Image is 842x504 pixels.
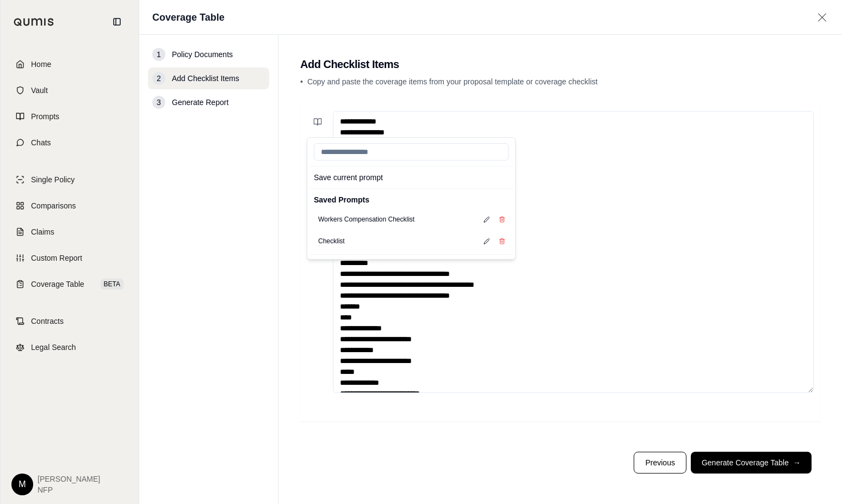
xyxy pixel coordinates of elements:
button: Workers Compensation Checklist [314,212,419,227]
a: Comparisons [7,194,132,218]
a: Coverage TableBETA [7,272,132,296]
button: Generate Coverage Table→ [691,452,812,474]
a: Custom Report [7,246,132,270]
a: Claims [7,220,132,244]
h1: Coverage Table [152,10,225,25]
span: → [793,457,801,468]
button: Previous [634,452,686,474]
span: Prompts [31,111,59,122]
span: Vault [31,85,48,96]
span: BETA [101,279,123,290]
a: Chats [7,131,132,155]
div: 3 [152,96,165,109]
a: Home [7,52,132,76]
img: Qumis Logo [14,18,54,26]
span: [PERSON_NAME] [38,474,100,484]
a: Single Policy [7,168,132,192]
span: Add Checklist Items [172,73,239,84]
button: Collapse sidebar [108,13,126,30]
div: Saved Prompts [309,191,513,208]
span: Home [31,59,51,70]
div: M [11,474,33,495]
span: Policy Documents [172,49,233,60]
a: Prompts [7,105,132,128]
div: 1 [152,48,165,61]
a: Contracts [7,309,132,333]
span: Custom Report [31,253,82,263]
button: Checklist [314,233,349,249]
span: Claims [31,226,54,237]
span: Generate Report [172,97,228,108]
button: Save current prompt [309,169,513,186]
span: Coverage Table [31,279,84,290]
a: Legal Search [7,335,132,359]
span: Chats [31,137,51,148]
span: Copy and paste the coverage items from your proposal template or coverage checklist [307,77,598,86]
span: Single Policy [31,174,75,185]
span: • [300,77,303,86]
h2: Add Checklist Items [300,57,820,72]
a: Vault [7,78,132,102]
div: 2 [152,72,165,85]
span: Legal Search [31,342,76,353]
span: NFP [38,484,100,495]
span: Contracts [31,316,64,327]
span: Comparisons [31,200,76,211]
